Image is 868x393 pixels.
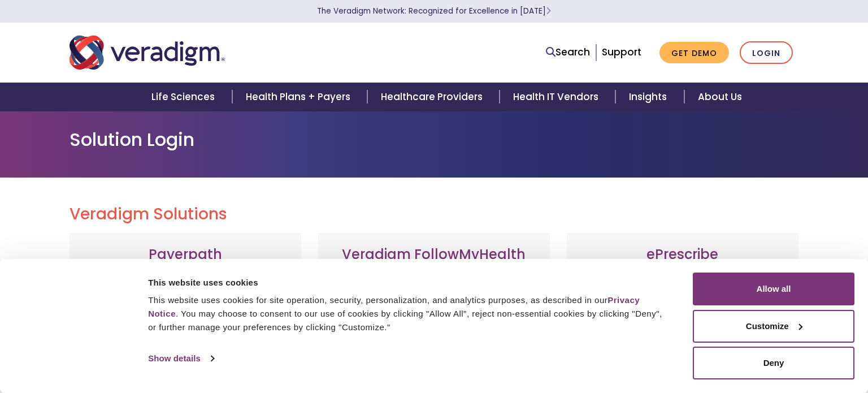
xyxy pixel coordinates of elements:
[148,276,667,290] div: This website uses cookies
[546,6,551,16] span: Learn More
[81,247,290,263] h3: Payerpath
[693,310,854,343] button: Customize
[740,41,793,64] a: Login
[602,45,641,59] a: Support
[70,205,798,224] h2: Veradigm Solutions
[70,34,225,71] img: Veradigm logo
[500,83,615,111] a: Health IT Vendors
[578,247,787,263] h3: ePrescribe
[317,6,551,16] a: The Veradigm Network: Recognized for Excellence in [DATE]Learn More
[148,293,667,334] div: This website uses cookies for site operation, security, personalization, and analytics purposes, ...
[367,83,500,111] a: Healthcare Providers
[70,129,798,150] h1: Solution Login
[615,83,684,111] a: Insights
[693,347,854,379] button: Deny
[329,247,539,263] h3: Veradigm FollowMyHealth
[138,83,232,111] a: Life Sciences
[659,42,729,64] a: Get Demo
[693,273,854,305] button: Allow all
[232,83,367,111] a: Health Plans + Payers
[148,350,214,367] a: Show details
[684,83,756,111] a: About Us
[546,45,590,60] a: Search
